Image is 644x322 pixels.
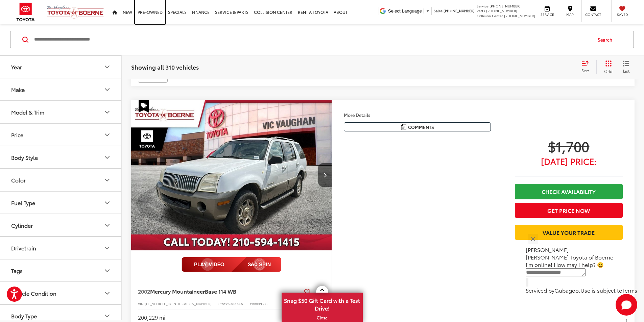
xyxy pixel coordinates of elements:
button: YearYear [0,56,122,78]
button: Body StyleBody Style [0,146,122,168]
div: Fuel Type [11,199,35,206]
input: Search by Make, Model, or Keyword [33,31,591,48]
div: Model & Trim [11,109,44,115]
div: Cylinder [103,221,111,229]
button: Vehicle ConditionVehicle Condition [0,282,122,304]
div: Color [11,177,26,183]
span: Contact [585,12,601,17]
div: Body Style [103,153,111,162]
span: Mercury Mountaineer [150,287,205,295]
div: Cylinder [11,222,33,228]
div: Tags [103,267,111,275]
span: Saved [615,12,630,17]
button: Search [591,31,622,48]
div: Model & Trim [103,108,111,116]
button: Next image [318,163,332,187]
a: Select Language​ [388,8,430,14]
div: Body Type [11,313,37,319]
span: [DATE] Price: [515,158,623,165]
button: Fuel TypeFuel Type [0,192,122,214]
svg: Start Chat [616,294,637,316]
div: Drivetrain [103,244,111,252]
img: Comments [401,124,406,130]
button: CylinderCylinder [0,214,122,236]
div: Make [11,86,25,93]
button: Grid View [596,60,618,74]
a: 2002 Mercury Mountaineer Base 114 WB2002 Mercury Mountaineer Base 114 WB2002 Mercury Mountaineer ... [131,100,332,250]
button: Comments [344,122,491,131]
span: $1,700 [515,138,623,154]
div: Color [103,176,111,184]
span: Service [477,3,488,8]
img: 2002 Mercury Mountaineer Base 114 WB [131,100,332,251]
div: Vehicle Condition [103,289,111,297]
span: Parts [477,8,485,13]
span: List [623,68,629,73]
button: Model & TrimModel & Trim [0,101,122,123]
div: 200,229 mi [138,314,165,321]
span: Collision Center [477,13,503,18]
span: Service [540,12,555,17]
div: Year [103,63,111,71]
img: full motion video [182,257,281,272]
button: PricePrice [0,124,122,146]
div: Price [103,131,111,139]
div: Year [11,64,22,70]
div: Vehicle Condition [11,290,56,296]
span: Snag $50 Gift Card with a Test Drive! [282,293,362,314]
span: Special [139,100,149,113]
div: Body Style [11,154,38,160]
button: MakeMake [0,78,122,100]
button: DrivetrainDrivetrain [0,237,122,259]
a: Check Availability [515,184,623,199]
span: Grid [604,68,613,74]
button: Select sort value [578,60,596,74]
span: [US_VEHICLE_IDENTIFICATION_NUMBER] [145,301,212,306]
span: Base 114 WB [205,287,236,295]
span: Comments [408,124,434,130]
h4: More Details [344,113,491,117]
a: Value Your Trade [515,225,623,240]
span: [PHONE_NUMBER] [444,8,475,13]
span: Sales [434,8,443,13]
a: 2002Mercury MountaineerBase 114 WB [138,288,302,295]
span: ​ [424,8,424,14]
div: Make [103,85,111,94]
div: Tags [11,267,23,274]
div: Body Type [103,312,111,320]
button: Actions [313,286,325,297]
img: Vic Vaughan Toyota of Boerne [47,5,104,19]
button: Get Price Now [515,203,623,218]
div: Drivetrain [11,245,36,251]
button: TagsTags [0,259,122,281]
div: Price [11,131,23,138]
span: Sort [581,68,589,73]
span: Model: [250,301,261,306]
button: ColorColor [0,169,122,191]
span: Showing all 310 vehicles [131,63,199,71]
span: Select Language [388,8,422,14]
div: 2002 Mercury Mountaineer Base 114 WB 0 [131,100,332,250]
button: List View [618,60,635,74]
span: Stock: [218,301,228,306]
span: [PHONE_NUMBER] [486,8,517,13]
span: VIN: [138,301,145,306]
span: [PHONE_NUMBER] [504,13,535,18]
span: [PHONE_NUMBER] [490,3,521,8]
span: 53837AA [228,301,243,306]
span: 2002 [138,287,150,295]
span: Map [563,12,577,17]
button: Toggle Chat Window [616,294,637,316]
span: ▼ [426,8,430,14]
span: U86 [261,301,267,306]
div: Fuel Type [103,199,111,207]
